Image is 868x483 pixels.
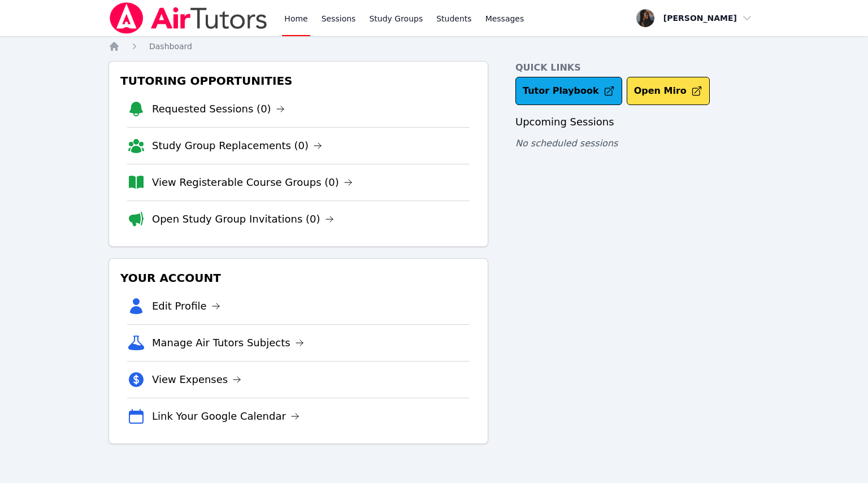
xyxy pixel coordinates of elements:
[118,268,479,288] h3: Your Account
[515,61,759,75] h4: Quick Links
[118,71,479,91] h3: Tutoring Opportunities
[485,13,524,24] span: Messages
[152,101,285,117] a: Requested Sessions (0)
[152,211,334,227] a: Open Study Group Invitations (0)
[152,372,241,388] a: View Expenses
[108,41,759,52] nav: Breadcrumb
[152,335,304,351] a: Manage Air Tutors Subjects
[515,77,622,105] a: Tutor Playbook
[152,298,220,314] a: Edit Profile
[108,2,268,34] img: Air Tutors
[515,138,618,149] span: No scheduled sessions
[152,408,300,424] a: Link Your Google Calendar
[152,175,353,190] a: View Registerable Course Groups (0)
[627,77,710,105] button: Open Miro
[515,114,759,130] h3: Upcoming Sessions
[152,138,322,154] a: Study Group Replacements (0)
[149,41,192,52] a: Dashboard
[149,42,192,51] span: Dashboard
